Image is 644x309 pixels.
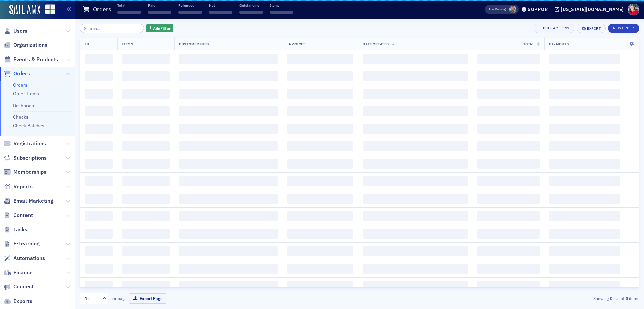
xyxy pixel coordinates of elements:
a: Email Marketing [4,197,53,205]
span: ‌ [477,89,540,99]
button: Export [577,24,606,33]
span: ‌ [270,11,293,14]
span: ‌ [363,54,468,64]
span: ‌ [287,71,353,81]
a: Order Items [13,91,39,97]
span: ‌ [179,159,278,169]
span: Organizations [13,41,47,49]
a: Connect [4,283,34,291]
span: ‌ [85,89,113,99]
span: ‌ [287,106,353,116]
div: Support [528,6,551,12]
span: ‌ [179,71,278,81]
span: Tasks [13,226,28,233]
span: ‌ [549,106,620,116]
span: E-Learning [13,240,40,247]
span: ‌ [477,281,540,291]
span: Connect [13,283,34,291]
p: Refunded [178,3,202,8]
span: ‌ [85,246,113,256]
span: ‌ [179,229,278,239]
span: Memberships [13,168,46,176]
span: ‌ [549,71,620,81]
span: ‌ [85,71,113,81]
span: ‌ [85,281,113,291]
a: Checks [13,114,29,120]
span: ‌ [363,89,468,99]
span: ‌ [549,159,620,169]
a: Organizations [4,41,47,49]
span: ‌ [122,229,170,239]
span: Automations [13,255,45,262]
span: ‌ [85,264,113,274]
span: Profile [628,4,639,15]
span: ‌ [287,54,353,64]
p: Paid [148,3,171,8]
span: ‌ [85,211,113,221]
span: ‌ [122,106,170,116]
img: SailAMX [45,4,55,15]
a: Dashboard [13,103,36,109]
span: ‌ [363,194,468,204]
span: ‌ [85,141,113,151]
p: Items [270,3,293,8]
a: E-Learning [4,240,40,247]
a: Reports [4,183,33,190]
a: New Order [608,25,639,31]
a: Finance [4,269,33,276]
a: Automations [4,255,45,262]
span: ‌ [122,141,170,151]
div: [US_STATE][DOMAIN_NAME] [561,6,624,12]
button: [US_STATE][DOMAIN_NAME] [555,7,626,12]
span: ‌ [477,211,540,221]
span: Payments [549,42,569,46]
span: ‌ [179,246,278,256]
span: ‌ [477,246,540,256]
span: ‌ [477,141,540,151]
span: Date Created [363,42,389,46]
span: ‌ [477,194,540,204]
span: ‌ [287,211,353,221]
span: ‌ [287,246,353,256]
span: ‌ [363,141,468,151]
span: ID [85,42,89,46]
span: ‌ [549,89,620,99]
a: Registrations [4,140,46,147]
a: Check Batches [13,123,44,129]
span: Reports [13,183,33,190]
a: Exports [4,298,32,305]
span: ‌ [179,106,278,116]
span: ‌ [549,141,620,151]
span: ‌ [85,124,113,134]
span: Subscriptions [13,154,47,162]
span: Viewing [489,7,506,12]
span: ‌ [179,176,278,186]
span: ‌ [549,176,620,186]
input: Search… [80,24,144,33]
span: ‌ [363,211,468,221]
a: Users [4,27,28,35]
span: ‌ [549,54,620,64]
button: Bulk Actions [534,24,574,33]
div: Also [489,7,495,11]
span: ‌ [287,194,353,204]
div: Showing out of items [458,295,639,301]
span: Orders [13,70,30,77]
span: ‌ [287,89,353,99]
a: Orders [13,82,28,88]
span: ‌ [122,159,170,169]
span: ‌ [122,211,170,221]
span: ‌ [209,11,232,14]
span: ‌ [85,194,113,204]
label: per page [110,295,127,301]
span: ‌ [363,159,468,169]
strong: 0 [624,295,629,301]
span: ‌ [179,141,278,151]
span: Items [122,42,133,46]
strong: 0 [609,295,613,301]
button: New Order [608,24,639,33]
span: ‌ [85,229,113,239]
span: ‌ [117,11,141,14]
img: SailAMX [9,5,40,15]
p: Total [117,3,141,8]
